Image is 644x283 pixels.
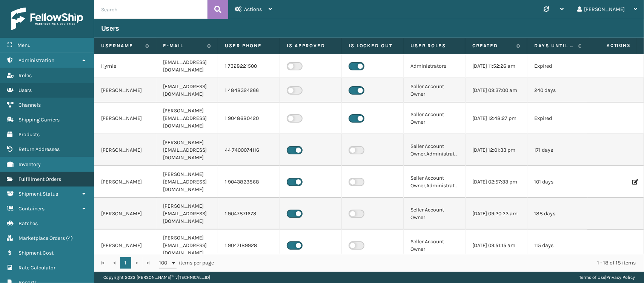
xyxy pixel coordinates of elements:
div: 1 - 18 of 18 items [225,259,636,267]
td: [PERSON_NAME] [94,198,156,230]
span: Menu [17,42,31,48]
td: 101 days [527,166,589,198]
td: [PERSON_NAME] [94,134,156,166]
td: 1 9047871673 [218,198,280,230]
td: 44 7400074116 [218,134,280,166]
td: [PERSON_NAME][EMAIL_ADDRESS][DOMAIN_NAME] [156,230,218,261]
td: [PERSON_NAME][EMAIL_ADDRESS][DOMAIN_NAME] [156,166,218,198]
td: [DATE] 02:57:33 pm [466,166,527,198]
span: Users [18,87,32,93]
td: [DATE] 11:52:26 am [466,54,527,78]
div: | [579,272,635,283]
td: 1 9043823868 [218,166,280,198]
span: items per page [159,257,214,269]
td: Seller Account Owner,Administrators [404,134,466,166]
p: Copyright 2023 [PERSON_NAME]™ v [TECHNICAL_ID] [103,272,210,283]
img: logo [11,8,83,30]
td: [DATE] 12:01:33 pm [466,134,527,166]
span: Containers [18,205,45,212]
a: Terms of Use [579,275,605,280]
label: User phone [225,42,273,49]
td: [PERSON_NAME] [94,78,156,103]
label: Is Approved [287,42,335,49]
span: Actions [244,6,262,12]
span: Channels [18,102,41,108]
td: [DATE] 12:48:27 pm [466,103,527,134]
a: Privacy Policy [606,275,635,280]
td: Seller Account Owner [404,230,466,261]
td: [PERSON_NAME] [94,103,156,134]
td: 188 days [527,198,589,230]
span: Return Addresses [18,146,60,152]
label: Days until password expires [534,42,575,49]
span: Shipment Status [18,191,58,197]
td: [DATE] 09:20:23 am [466,198,527,230]
h3: Users [101,24,119,33]
td: [PERSON_NAME][EMAIL_ADDRESS][DOMAIN_NAME] [156,103,218,134]
i: Edit [632,179,637,185]
td: 171 days [527,134,589,166]
td: Administrators [404,54,466,78]
td: Expired [527,54,589,78]
span: Administration [18,57,54,64]
td: Seller Account Owner [404,78,466,103]
span: 100 [159,259,171,267]
span: Rate Calculator [18,264,55,271]
td: [PERSON_NAME] [94,230,156,261]
td: Seller Account Owner [404,198,466,230]
span: Batches [18,220,38,227]
td: 1 4848324266 [218,78,280,103]
td: [EMAIL_ADDRESS][DOMAIN_NAME] [156,78,218,103]
td: [PERSON_NAME] [94,166,156,198]
td: 1 7328221500 [218,54,280,78]
td: [EMAIL_ADDRESS][DOMAIN_NAME] [156,54,218,78]
label: Username [101,42,141,49]
label: User Roles [410,42,458,49]
span: ( 4 ) [66,235,73,241]
td: Seller Account Owner,Administrators [404,166,466,198]
a: 1 [120,257,131,269]
span: Inventory [18,161,41,168]
span: Marketplace Orders [18,235,65,241]
span: Products [18,131,40,138]
span: Actions [583,39,635,52]
label: Created [472,42,513,49]
span: Shipment Cost [18,250,54,256]
td: 1 9047189928 [218,230,280,261]
td: [DATE] 09:51:15 am [466,230,527,261]
span: Fulfillment Orders [18,176,61,182]
td: 1 9048680420 [218,103,280,134]
td: Hymie [94,54,156,78]
td: Seller Account Owner [404,103,466,134]
td: [PERSON_NAME][EMAIL_ADDRESS][DOMAIN_NAME] [156,134,218,166]
label: Is Locked Out [349,42,397,49]
span: Shipping Carriers [18,117,60,123]
td: Expired [527,103,589,134]
span: Roles [18,72,32,79]
td: [PERSON_NAME][EMAIL_ADDRESS][DOMAIN_NAME] [156,198,218,230]
td: 115 days [527,230,589,261]
td: [DATE] 09:37:00 am [466,78,527,103]
label: E-mail [163,42,203,49]
td: 240 days [527,78,589,103]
